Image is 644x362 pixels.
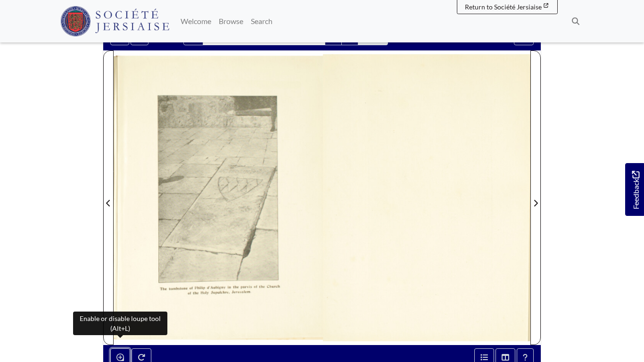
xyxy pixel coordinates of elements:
span: Return to Société Jersiaise [465,3,542,11]
a: Welcome [177,12,215,31]
a: Société Jersiaise logo [60,4,169,39]
div: Enable or disable loupe tool (Alt+L) [73,312,167,335]
button: Previous Page [103,50,114,345]
img: The Tomb of Philip d'Aubigny at Jerusalem - page 3 [322,50,530,345]
a: Search [247,12,276,31]
button: Next Page [530,50,541,345]
a: Would you like to provide feedback? [625,163,644,216]
span: Feedback [630,171,641,209]
a: Browse [215,12,247,31]
img: Société Jersiaise [60,6,169,36]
